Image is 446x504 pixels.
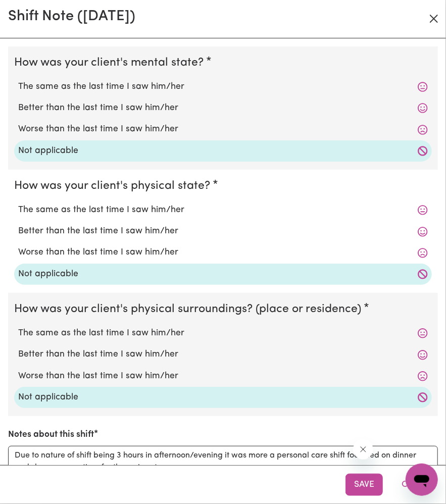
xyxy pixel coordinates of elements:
[18,80,428,93] label: The same as the last time I saw him/her
[18,102,428,115] label: Better than the last time I saw him/her
[426,11,442,27] button: Close
[18,391,428,404] label: Not applicable
[8,428,94,441] label: Notes about this shift
[18,123,428,136] label: Worse than the last time I saw him/her
[14,301,365,319] legend: How was your client's physical surroundings? (place or residence)
[14,178,214,195] legend: How was your client's physical state?
[18,204,428,217] label: The same as the last time I saw him/her
[345,474,383,496] button: Save
[353,439,373,460] iframe: Close message
[18,225,428,238] label: Better than the last time I saw him/her
[18,246,428,259] label: Worse than the last time I saw him/her
[18,327,428,340] label: The same as the last time I saw him/her
[18,268,428,281] label: Not applicable
[6,7,61,15] span: Need any help?
[8,8,135,26] h2: Shift Note ( [DATE] )
[14,55,208,72] legend: How was your client's mental state?
[393,474,438,496] button: Close
[18,144,428,158] label: Not applicable
[406,464,438,496] iframe: Button to launch messaging window
[18,348,428,361] label: Better than the last time I saw him/her
[18,370,428,383] label: Worse than the last time I saw him/her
